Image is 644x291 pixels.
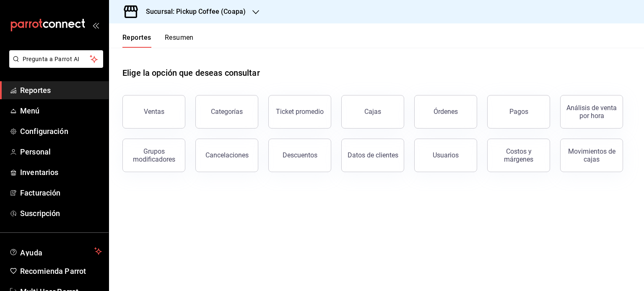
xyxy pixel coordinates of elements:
h1: Elige la opción que deseas consultar [122,67,260,79]
span: Reportes [20,85,102,96]
button: Costos y márgenes [487,139,550,172]
div: Descuentos [283,151,317,159]
div: Ventas [144,108,164,116]
button: open_drawer_menu [92,22,99,28]
button: Cancelaciones [195,139,258,172]
button: Datos de clientes [341,139,404,172]
span: Menú [20,105,102,116]
button: Pregunta a Parrot AI [9,50,103,68]
button: Descuentos [268,139,331,172]
button: Resumen [165,33,194,48]
button: Reportes [122,33,151,48]
div: Grupos modificadores [128,147,180,163]
button: Ventas [122,95,185,129]
button: Ticket promedio [268,95,331,129]
span: Recomienda Parrot [20,265,102,277]
a: Cajas [341,95,404,129]
span: Configuración [20,126,102,137]
button: Categorías [195,95,258,129]
span: Inventarios [20,167,102,178]
span: Personal [20,146,102,157]
div: Análisis de venta por hora [566,104,618,120]
button: Pagos [487,95,550,129]
div: Usuarios [433,151,459,159]
div: navigation tabs [122,33,194,48]
span: Suscripción [20,208,102,219]
div: Cancelaciones [205,151,249,159]
span: Ayuda [20,246,91,256]
div: Categorías [211,108,243,116]
button: Movimientos de cajas [560,139,623,172]
span: Pregunta a Parrot AI [23,55,90,64]
button: Usuarios [414,139,477,172]
button: Grupos modificadores [122,139,185,172]
button: Órdenes [414,95,477,129]
div: Órdenes [434,108,458,116]
div: Datos de clientes [348,151,398,159]
div: Pagos [509,108,528,116]
div: Cajas [364,107,382,117]
div: Ticket promedio [276,108,324,116]
button: Análisis de venta por hora [560,95,623,129]
h3: Sucursal: Pickup Coffee (Coapa) [139,7,246,17]
div: Movimientos de cajas [566,147,618,163]
div: Costos y márgenes [493,147,545,163]
a: Pregunta a Parrot AI [6,61,103,70]
span: Facturación [20,187,102,198]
